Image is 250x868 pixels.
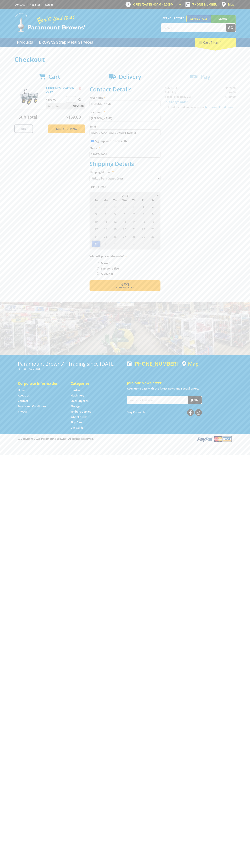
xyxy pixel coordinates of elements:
[18,361,123,366] h3: Paramount Browns' - Trading since [DATE]
[101,210,110,218] span: 4
[46,97,65,102] p: $159.00
[139,225,148,233] span: 22
[91,225,101,233] span: 17
[120,198,129,203] span: We
[139,210,148,218] span: 8
[110,203,120,210] span: 29
[91,210,101,218] span: 3
[18,366,123,371] p: [STREET_ADDRESS]
[148,210,157,218] span: 9
[91,218,101,225] span: 10
[18,381,63,386] h5: Corporate Information
[71,426,83,430] a: Go to the Gift Cards page
[151,3,174,6] span: 8:00am - 5:00pm
[148,218,157,225] span: 16
[18,86,39,107] img: LARGE MESH GARDEN CART
[101,240,110,248] span: 1
[95,139,129,143] label: Sign up for the newsletter
[127,380,232,385] h5: Join our Newsletter
[110,210,120,218] span: 5
[139,218,148,225] span: 15
[148,233,157,240] span: 30
[110,198,120,203] span: Tu
[48,124,85,133] a: Keep Shopping
[90,86,160,93] h2: Contact Details
[71,399,88,403] a: Go to the Steel Supplies page
[14,13,86,32] img: Paramount Browns'
[129,218,138,225] span: 14
[120,233,129,240] span: 27
[182,361,199,367] a: View a map of Gepps Cross location
[97,272,99,275] input: Please select who will pick up the order.
[186,15,211,22] a: Gepps Cross
[110,218,120,225] span: 12
[129,203,138,210] span: 31
[161,24,226,32] input: Search
[101,233,110,240] span: 25
[101,218,110,225] span: 11
[91,240,101,248] span: 31
[120,210,129,218] span: 6
[97,267,99,270] input: Please select who will pick up the order.
[91,203,101,210] span: 27
[127,408,202,416] div: Stay Connected
[197,436,232,442] img: PayPal, Mastercard, Visa accepted
[19,114,37,120] span: Sub Total
[129,198,138,203] span: Th
[73,103,84,109] span: $159.00
[101,203,110,210] span: 28
[133,3,174,6] span: OPEN [DATE]
[48,73,60,80] span: Cart
[66,114,81,120] span: $159.00
[120,218,129,225] span: 13
[127,386,232,391] p: Keep up to date with the latest news and special offers.
[120,225,129,233] span: 20
[101,225,110,233] span: 18
[210,40,221,44] span: (1 item)
[90,101,160,107] input: Please enter your first name.
[14,3,25,6] a: Go to the Contact page
[71,381,116,386] h5: Categories
[120,282,129,287] span: Next
[139,198,148,203] span: Fr
[90,254,160,258] label: Who will pick up the order?
[18,404,46,408] a: Go to the Terms and Conditions page
[90,175,160,182] select: Please select a shipping method.
[195,38,236,47] div: Cart
[90,110,160,114] label: Last name
[79,86,81,90] a: Remove from cart
[18,388,26,392] a: Go to the Home page
[90,185,160,189] label: Pick Up Date
[36,38,96,47] a: Go to the BROWNS Scrap Metal Services page
[100,260,111,266] label: Myself
[71,415,87,419] a: Go to the Wheelie Bins page
[161,15,186,21] span: Set your store
[91,198,101,203] span: Su
[14,56,236,63] h1: Checkout
[46,86,74,94] a: LARGE MESH GARDEN CART
[127,396,188,404] input: Your email address
[45,3,53,6] a: Log in
[46,103,85,109] p: Item total:
[14,38,36,47] a: Go to the Products page
[90,95,160,100] label: First name
[110,240,120,248] span: 2
[188,396,202,404] button: Join
[90,115,160,121] input: Please enter your last name.
[90,170,160,174] label: Shipping Method
[18,410,27,413] a: Go to the Privacy page
[71,404,80,408] a: Go to the Storage page
[90,151,160,158] input: Please enter your telephone number.
[127,361,178,366] div: [PHONE_NUMBER]
[97,262,99,264] input: Please select who will pick up the order.
[90,146,160,150] label: Phone
[18,394,30,397] a: Go to the About Us page
[148,240,157,248] span: 6
[129,233,138,240] span: 28
[148,203,157,210] span: 2
[139,233,148,240] span: 29
[139,240,148,248] span: 5
[71,410,91,413] a: Go to the Timber Supplies page
[119,73,141,80] span: Delivery
[71,420,82,424] a: Go to the Skip Bins page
